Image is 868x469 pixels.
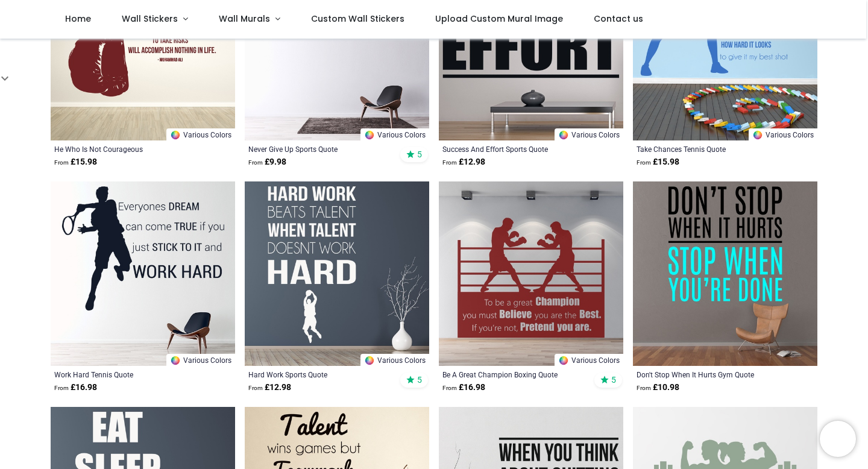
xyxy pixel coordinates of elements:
img: Color Wheel [752,130,763,140]
span: From [54,385,69,391]
a: He Who Is Not Courageous [PERSON_NAME] Quote [54,144,196,154]
a: Various Colors [749,128,817,140]
a: Various Colors [166,354,235,366]
span: From [248,159,263,166]
span: From [442,159,457,166]
span: From [54,159,69,166]
strong: £ 16.98 [442,382,485,394]
img: Don't Stop When It Hurts Gym Quote Wall Sticker [633,181,817,366]
img: Hard Work Sports Quote Wall Sticker [245,181,429,366]
img: Color Wheel [170,355,181,366]
img: Color Wheel [364,130,375,140]
img: Color Wheel [558,355,569,366]
strong: £ 10.98 [637,382,679,394]
span: 5 [611,374,616,385]
strong: £ 12.98 [248,382,291,394]
span: 5 [417,149,422,160]
strong: £ 9.98 [248,156,286,168]
span: Contact us [594,13,643,25]
span: Wall Murals [219,13,270,25]
a: Various Colors [166,128,235,140]
span: Custom Wall Stickers [311,13,404,25]
span: From [637,385,651,391]
a: Various Colors [360,354,429,366]
span: From [637,159,651,166]
img: Work Hard Tennis Quote Wall Sticker [51,181,235,366]
span: 5 [417,374,422,385]
iframe: Brevo live chat [820,421,856,457]
a: Never Give Up Sports Quote [248,144,390,154]
a: Hard Work Sports Quote [248,370,390,379]
strong: £ 12.98 [442,156,485,168]
span: From [248,385,263,391]
span: Wall Stickers [122,13,178,25]
a: Various Colors [555,128,623,140]
img: Be A Great Champion Boxing Quote Wall Sticker [439,181,623,366]
a: Various Colors [360,128,429,140]
span: From [442,385,457,391]
strong: £ 16.98 [54,382,97,394]
strong: £ 15.98 [54,156,97,168]
a: Success And Effort Sports Quote [442,144,584,154]
a: Various Colors [555,354,623,366]
span: Upload Custom Mural Image [435,13,563,25]
strong: £ 15.98 [637,156,679,168]
span: Home [65,13,91,25]
img: Color Wheel [558,130,569,140]
a: Be A Great Champion Boxing Quote [442,370,584,379]
a: Don't Stop When It Hurts Gym Quote [637,370,778,379]
a: Work Hard Tennis Quote [54,370,196,379]
img: Color Wheel [364,355,375,366]
img: Color Wheel [170,130,181,140]
a: Take Chances Tennis Quote [637,144,778,154]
